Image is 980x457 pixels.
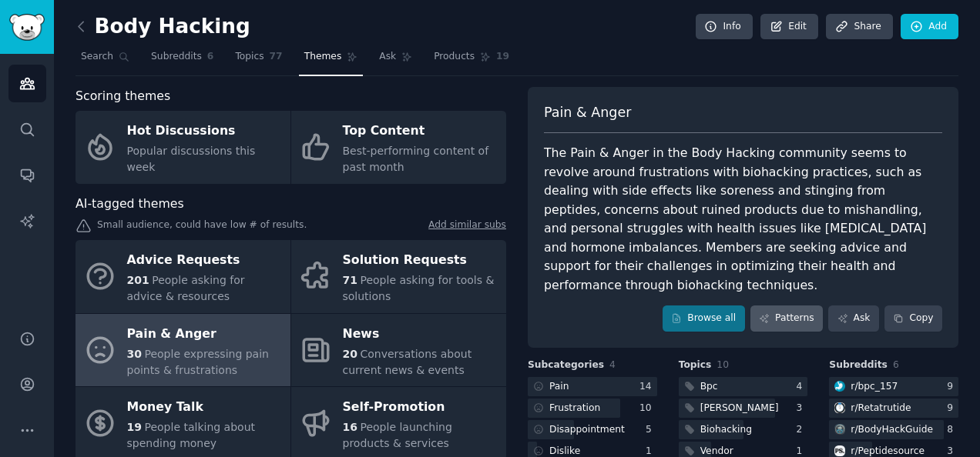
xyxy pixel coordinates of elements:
a: Advice Requests201People asking for advice & resources [76,240,290,313]
span: Subreddits [151,50,202,64]
div: Top Content [343,119,498,144]
div: 14 [639,380,657,394]
span: 16 [343,421,357,433]
span: 20 [343,348,357,360]
div: 10 [639,402,657,415]
a: Ask [374,45,418,76]
a: Patterns [750,305,823,332]
div: Pain & Anger [127,322,283,346]
a: Search [76,45,135,76]
span: People expressing pain points & frustrations [127,348,269,376]
span: 201 [127,274,149,286]
span: Search [81,50,113,64]
a: Top ContentBest-performing content of past month [291,111,506,184]
span: Products [434,50,475,64]
span: Pain & Anger [544,103,631,122]
span: 4 [609,359,616,370]
div: 3 [797,402,808,415]
div: r/ bpc_157 [851,380,898,394]
div: 5 [646,423,657,437]
span: 19 [127,421,142,433]
div: Advice Requests [127,249,283,273]
span: Topics [679,359,712,372]
div: Frustration [549,402,600,415]
a: Info [696,14,753,40]
span: People asking for advice & resources [127,274,245,302]
a: Pain14 [528,377,657,396]
a: Retatrutider/Retatrutide9 [829,399,958,418]
a: Add similar subs [428,218,506,235]
span: 30 [127,348,142,360]
span: Topics [235,50,263,64]
span: People asking for tools & solutions [343,274,495,302]
div: Solution Requests [343,249,498,273]
span: 77 [270,50,283,64]
img: Peptidesource [834,445,845,456]
button: Copy [884,305,942,332]
div: Bpc [700,380,718,394]
a: Pain & Anger30People expressing pain points & frustrations [76,314,290,387]
a: Share [826,14,892,40]
a: Add [901,14,958,40]
span: Scoring themes [76,87,170,106]
div: 2 [797,423,808,437]
a: Themes [299,45,364,76]
img: bpc_157 [834,381,845,392]
div: The Pain & Anger in the Body Hacking community seems to revolve around frustrations with biohacki... [544,144,942,295]
div: Biohacking [700,423,752,437]
div: Self-Promotion [343,395,498,420]
a: Disappointment5 [528,420,657,439]
div: Small audience, could have low # of results. [76,218,506,235]
span: Ask [379,50,396,64]
div: Pain [549,380,569,394]
h2: Body Hacking [76,15,250,39]
a: [PERSON_NAME]3 [679,399,808,418]
div: Hot Discussions [127,119,283,144]
a: Bpc4 [679,377,808,396]
div: News [343,322,498,346]
a: Hot DiscussionsPopular discussions this week [76,111,290,184]
span: People launching products & services [343,421,452,449]
a: Products19 [428,45,515,76]
img: GummySearch logo [9,14,45,41]
div: 9 [947,380,958,394]
img: Retatrutide [834,402,845,413]
div: r/ Retatrutide [851,402,911,415]
img: BodyHackGuide [834,424,845,435]
a: Frustration10 [528,399,657,418]
a: BodyHackGuider/BodyHackGuide8 [829,420,958,439]
a: Browse all [663,305,745,332]
a: News20Conversations about current news & events [291,314,506,387]
span: Best-performing content of past month [343,145,489,173]
span: Popular discussions this week [127,145,256,173]
div: [PERSON_NAME] [700,402,779,415]
a: Biohacking2 [679,420,808,439]
span: Conversations about current news & events [343,348,472,376]
span: Themes [304,50,342,64]
div: Disappointment [549,423,625,437]
div: r/ BodyHackGuide [851,423,933,437]
a: bpc_157r/bpc_1579 [829,377,958,396]
span: 6 [893,359,899,370]
span: 6 [207,50,214,64]
a: Edit [760,14,818,40]
div: 9 [947,402,958,415]
div: 4 [797,380,808,394]
a: Ask [828,305,879,332]
a: Solution Requests71People asking for tools & solutions [291,240,506,313]
span: 19 [496,50,509,64]
div: Money Talk [127,395,283,420]
a: Topics77 [230,45,287,76]
div: 8 [947,423,958,437]
a: Subreddits6 [146,45,219,76]
span: 71 [343,274,357,286]
span: AI-tagged themes [76,195,184,214]
span: Subcategories [528,359,604,372]
span: People talking about spending money [127,421,256,449]
span: Subreddits [829,359,888,372]
span: 10 [717,359,729,370]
